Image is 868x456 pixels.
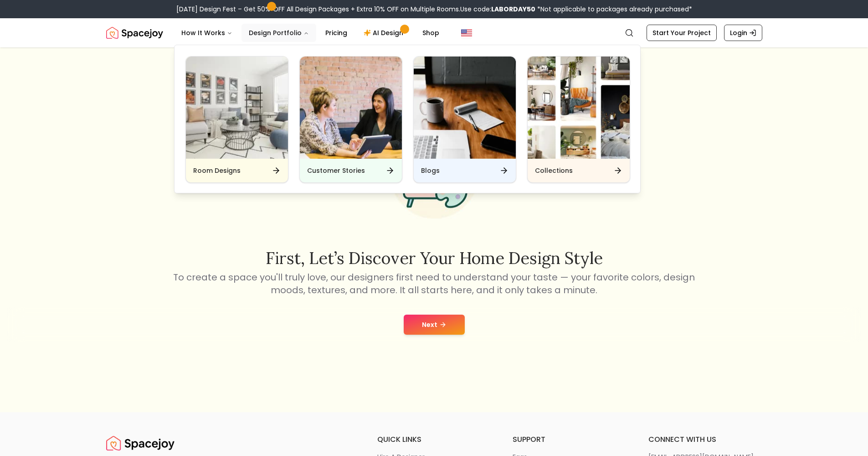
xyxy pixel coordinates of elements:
[404,315,465,335] button: Next
[307,166,365,175] h6: Customer Stories
[648,434,762,445] h6: connect with us
[421,166,440,175] h6: Blogs
[193,166,241,175] h6: Room Designs
[299,56,402,183] a: Customer StoriesCustomer Stories
[415,24,447,42] a: Shop
[377,434,491,445] h6: quick links
[376,116,493,233] img: Start Style Quiz Illustration
[356,24,413,42] a: AI Design
[106,434,175,452] img: Spacejoy Logo
[176,5,692,14] div: [DATE] Design Fest – Get 50% OFF All Design Packages + Extra 10% OFF on Multiple Rooms.
[513,434,627,445] h6: support
[174,24,240,42] button: How It Works
[106,434,175,452] a: Spacejoy
[300,57,402,159] img: Customer Stories
[241,24,316,42] button: Design Portfolio
[414,57,516,159] img: Blogs
[461,27,472,38] img: United States
[106,24,163,42] img: Spacejoy Logo
[528,57,630,159] img: Collections
[527,56,630,183] a: CollectionsCollections
[491,5,535,14] b: LABORDAY50
[186,57,288,159] img: Room Designs
[535,5,692,14] span: *Not applicable to packages already purchased*
[174,24,447,42] nav: Main
[175,45,641,194] div: Design Portfolio
[106,18,762,47] nav: Global
[318,24,354,42] a: Pricing
[647,25,717,41] a: Start Your Project
[724,25,762,41] a: Login
[413,56,516,183] a: BlogsBlogs
[172,271,697,296] p: To create a space you'll truly love, our designers first need to understand your taste — your fav...
[185,56,288,183] a: Room DesignsRoom Designs
[460,5,535,14] span: Use code:
[535,166,573,175] h6: Collections
[106,24,163,42] a: Spacejoy
[172,249,697,267] h2: First, let’s discover your home design style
